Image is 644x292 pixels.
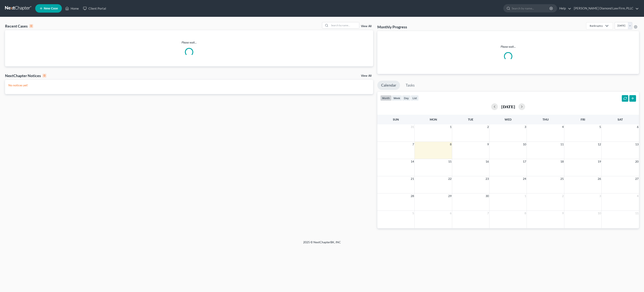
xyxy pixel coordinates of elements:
[501,104,515,109] h2: [DATE]
[522,176,527,181] span: 24
[636,193,639,199] span: 4
[361,74,371,77] a: View All
[485,193,489,199] span: 30
[411,95,419,101] button: list
[487,211,489,216] span: 7
[522,159,527,164] span: 17
[599,193,601,199] span: 3
[448,193,452,199] span: 29
[63,5,81,12] a: Home
[597,176,601,181] span: 26
[5,40,373,45] p: Please wait...
[581,118,585,121] span: Fri
[560,176,564,181] span: 25
[487,124,489,129] span: 2
[618,118,623,121] span: Sat
[635,211,639,216] span: 11
[560,142,564,147] span: 11
[522,142,527,147] span: 10
[635,142,639,147] span: 13
[5,73,46,78] div: NextChapter Notices
[410,176,414,181] span: 21
[597,142,601,147] span: 12
[430,118,437,121] span: Mon
[560,159,564,164] span: 18
[412,142,414,147] span: 7
[448,159,452,164] span: 15
[562,124,564,129] span: 4
[524,193,527,199] span: 1
[485,176,489,181] span: 23
[597,159,601,164] span: 19
[81,5,108,12] a: Client Portal
[557,5,571,12] a: Help
[393,118,399,121] span: Sun
[448,176,452,181] span: 22
[44,7,58,10] span: New Case
[543,118,549,121] span: Thu
[635,176,639,181] span: 27
[590,24,603,28] div: Bankruptcy
[8,83,370,87] p: No notices yet!
[597,211,601,216] span: 10
[203,240,441,248] div: 2025 © NextChapterBK, INC
[485,159,489,164] span: 16
[449,124,452,129] span: 1
[449,142,452,147] span: 8
[562,211,564,216] span: 9
[505,118,512,121] span: Wed
[410,159,414,164] span: 14
[524,211,527,216] span: 8
[572,5,639,12] a: [PERSON_NAME] Diamond Law Firm, PLLC
[361,25,371,28] a: View All
[635,159,639,164] span: 20
[562,193,564,199] span: 2
[449,211,452,216] span: 6
[377,81,400,90] a: Calendar
[377,24,407,29] h3: Monthly Progress
[512,4,550,12] input: Search by name...
[29,24,33,28] div: 0
[524,124,527,129] span: 3
[636,124,639,129] span: 6
[43,74,46,78] div: 0
[412,211,414,216] span: 5
[5,24,33,29] div: Recent Cases
[380,95,392,101] button: month
[410,124,414,129] span: 31
[487,142,489,147] span: 9
[381,45,636,49] p: Please wait...
[410,193,414,199] span: 28
[392,95,402,101] button: week
[468,118,473,121] span: Tue
[402,81,418,90] a: Tasks
[599,124,601,129] span: 5
[402,95,411,101] button: day
[330,22,359,28] input: Search by name...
